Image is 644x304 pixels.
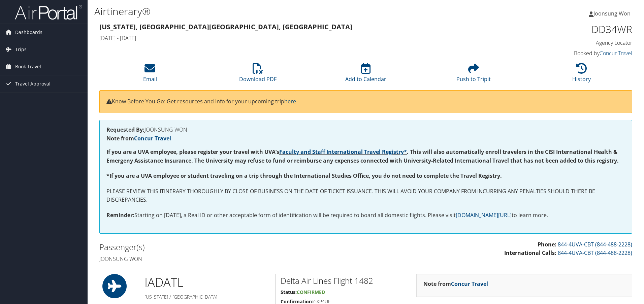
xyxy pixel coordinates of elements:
[15,4,82,20] img: airportal-logo.png
[106,126,144,133] strong: Requested By:
[99,34,496,42] h4: [DATE] - [DATE]
[507,49,632,57] h4: Booked by
[15,58,41,75] span: Book Travel
[507,39,632,46] h4: Agency Locator
[423,280,488,288] strong: Note from
[143,67,157,83] a: Email
[106,211,134,219] strong: Reminder:
[134,135,171,142] a: Concur Travel
[99,255,361,263] h4: Joonsung Won
[504,249,556,257] strong: International Calls:
[106,148,619,164] strong: If you are a UVA employee, please register your travel with UVA’s . This will also automatically ...
[99,22,352,31] strong: [US_STATE], [GEOGRAPHIC_DATA] [GEOGRAPHIC_DATA], [GEOGRAPHIC_DATA]
[106,211,625,220] p: Starting on [DATE], a Real ID or other acceptable form of identification will be required to boar...
[345,67,386,83] a: Add to Calendar
[451,280,488,288] a: Concur Travel
[538,241,556,248] strong: Phone:
[144,274,270,291] h1: IAD ATL
[15,75,51,92] span: Travel Approval
[507,22,632,36] h1: DD34WR
[600,49,632,57] a: Concur Travel
[284,98,296,105] a: here
[106,187,625,204] p: PLEASE REVIEW THIS ITINERARY THOROUGHLY BY CLOSE OF BUSINESS ON THE DATE OF TICKET ISSUANCE. THIS...
[572,67,591,83] a: History
[281,289,297,295] strong: Status:
[106,172,502,179] strong: *If you are a UVA employee or student traveling on a trip through the International Studies Offic...
[558,249,632,257] a: 844-4UVA-CBT (844-488-2228)
[297,289,325,295] span: Confirmed
[456,211,512,219] a: [DOMAIN_NAME][URL]
[281,275,406,286] h2: Delta Air Lines Flight 1482
[106,135,171,142] strong: Note from
[456,67,491,83] a: Push to Tripit
[106,127,625,132] h4: JOONSUNG WON
[279,148,407,156] a: Faculty and Staff International Travel Registry*
[94,4,456,19] h1: Airtinerary®
[99,241,361,253] h2: Passenger(s)
[593,10,631,17] span: Joonsung Won
[558,241,632,248] a: 844-4UVA-CBT (844-488-2228)
[589,3,637,24] a: Joonsung Won
[106,97,625,106] p: Know Before You Go: Get resources and info for your upcoming trip
[144,294,270,300] h5: [US_STATE] / [GEOGRAPHIC_DATA]
[15,24,42,41] span: Dashboards
[239,67,277,83] a: Download PDF
[15,41,27,58] span: Trips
